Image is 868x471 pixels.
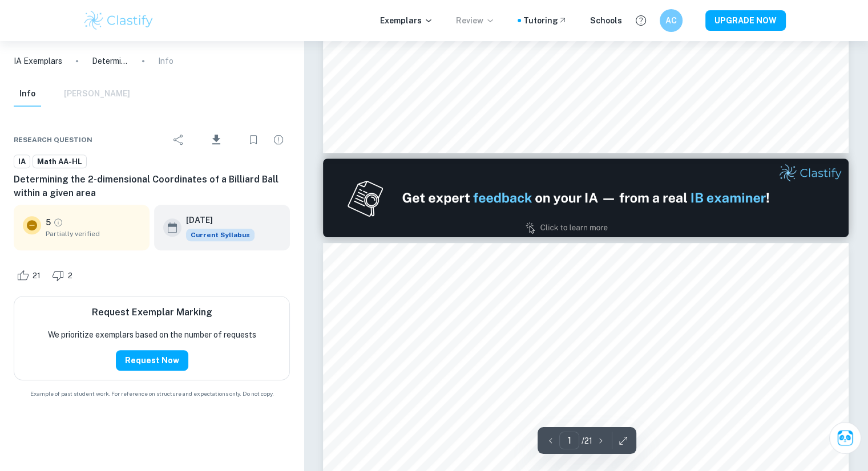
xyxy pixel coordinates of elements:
[829,422,861,454] button: Ask Clai
[158,55,173,67] p: Info
[49,266,79,285] div: Dislike
[14,155,30,169] a: IA
[46,229,140,239] span: Partially verified
[92,55,128,67] p: Determining the 2-dimensional Coordinates of a Billiard Ball within a given area
[186,229,255,241] span: Current Syllabus
[14,156,30,168] span: IA
[53,217,63,228] a: Grade partially verified
[186,214,245,226] h6: [DATE]
[14,55,62,67] a: IA Exemplars
[33,156,86,168] span: Math AA-HL
[83,9,155,32] img: Clastify logo
[92,306,212,319] h6: Request Exemplar Marking
[14,389,290,398] span: Example of past student work. For reference on structure and expectations only. Do not copy.
[582,435,592,447] p: / 21
[116,350,188,371] button: Request Now
[48,328,256,341] p: We prioritize exemplars based on the number of requests
[267,128,290,151] div: Report issue
[660,9,683,32] button: AC
[62,270,79,282] span: 2
[380,14,433,27] p: Exemplars
[705,10,786,31] button: UPGRADE NOW
[14,266,47,285] div: Like
[590,14,622,27] a: Schools
[523,14,567,27] a: Tutoring
[26,270,47,282] span: 21
[186,229,255,241] div: This exemplar is based on the current syllabus. Feel free to refer to it for inspiration/ideas wh...
[167,128,190,151] div: Share
[14,173,290,200] h6: Determining the 2-dimensional Coordinates of a Billiard Ball within a given area
[323,159,849,237] img: Ad
[192,125,240,155] div: Download
[33,155,87,169] a: Math AA-HL
[456,14,495,27] p: Review
[631,11,651,30] button: Help and Feedback
[242,128,265,151] div: Bookmark
[664,14,677,27] h6: AC
[14,135,92,145] span: Research question
[46,216,51,229] p: 5
[14,82,41,107] button: Info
